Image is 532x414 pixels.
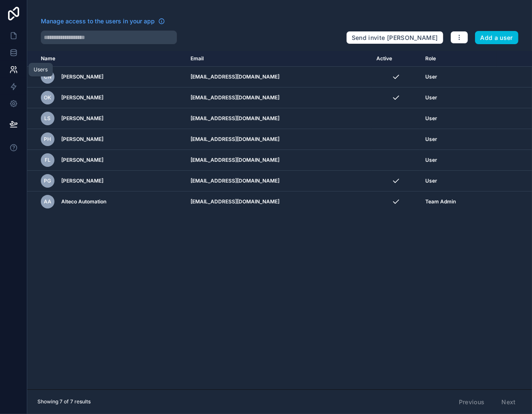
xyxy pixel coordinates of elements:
span: User [425,73,437,80]
div: scrollable content [27,51,532,389]
span: [PERSON_NAME] [61,177,103,184]
button: Add a user [475,31,519,45]
span: [PERSON_NAME] [61,94,103,101]
span: Alteco Automation [61,198,106,205]
span: User [425,177,437,184]
span: CN [44,73,51,80]
td: [EMAIL_ADDRESS][DOMAIN_NAME] [185,108,372,129]
span: PH [44,136,51,143]
td: [EMAIL_ADDRESS][DOMAIN_NAME] [185,129,372,150]
span: FL [45,157,51,163]
td: [EMAIL_ADDRESS][DOMAIN_NAME] [185,87,372,108]
span: User [425,136,437,143]
button: Send invite [PERSON_NAME] [346,31,444,45]
th: Role [420,51,497,67]
span: User [425,115,437,122]
span: Manage access to the users in your app [41,17,155,25]
td: [EMAIL_ADDRESS][DOMAIN_NAME] [185,192,372,212]
span: Team Admin [425,198,456,205]
td: [EMAIL_ADDRESS][DOMAIN_NAME] [185,67,372,87]
a: Manage access to the users in your app [41,17,165,25]
th: Active [371,51,420,67]
td: [EMAIL_ADDRESS][DOMAIN_NAME] [185,171,372,192]
span: OK [44,94,51,101]
span: PG [44,177,51,184]
th: Email [185,51,372,67]
span: [PERSON_NAME] [61,157,103,163]
span: LS [45,115,51,122]
span: User [425,157,437,163]
span: Showing 7 of 7 results [37,398,91,405]
div: Users [34,66,48,73]
span: AA [44,198,51,205]
span: [PERSON_NAME] [61,73,103,80]
th: Name [27,51,185,67]
span: [PERSON_NAME] [61,115,103,122]
span: User [425,94,437,101]
td: [EMAIL_ADDRESS][DOMAIN_NAME] [185,150,372,171]
span: [PERSON_NAME] [61,136,103,143]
